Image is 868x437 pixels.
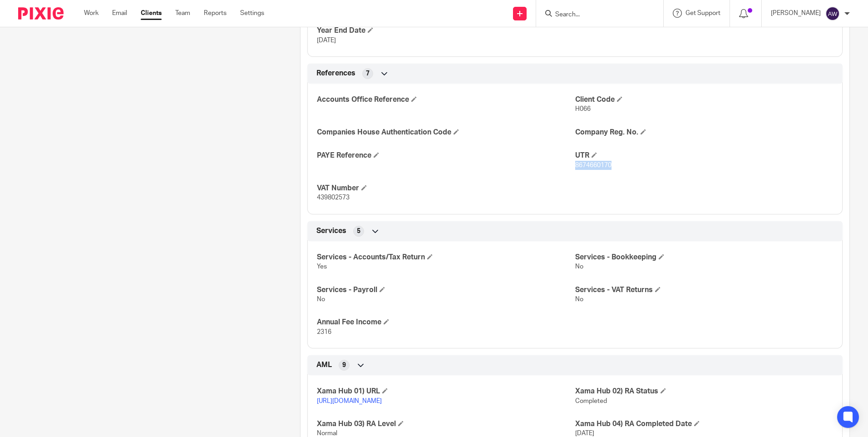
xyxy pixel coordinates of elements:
span: References [316,69,355,78]
h4: Companies House Authentication Code [317,128,575,137]
h4: PAYE Reference [317,151,575,160]
h4: Xama Hub 02) RA Status [575,387,833,396]
h4: VAT Number [317,184,575,193]
a: Work [84,9,99,18]
span: 439802573 [317,194,350,201]
span: Services [316,226,346,236]
img: svg%3E [825,6,840,21]
p: [PERSON_NAME] [771,9,821,18]
span: Normal [317,430,337,437]
span: No [575,263,583,270]
span: [DATE] [317,37,336,44]
span: [DATE] [575,430,594,437]
span: 9 [342,361,346,370]
h4: Services - Accounts/Tax Return [317,253,575,262]
a: Reports [204,9,227,18]
h4: Xama Hub 01) URL [317,387,575,396]
a: Clients [141,9,162,18]
span: AML [316,360,332,370]
span: 7 [366,69,370,78]
h4: Xama Hub 03) RA Level [317,419,575,429]
span: No [575,296,583,303]
h4: Client Code [575,95,833,104]
a: Team [175,9,190,18]
img: Pixie [18,7,64,20]
span: No [317,296,325,303]
span: 2316 [317,329,331,335]
span: Completed [575,398,607,404]
span: Get Support [686,10,720,16]
span: 5 [357,227,360,236]
h4: Xama Hub 04) RA Completed Date [575,419,833,429]
input: Search [554,11,636,19]
span: H066 [575,106,591,112]
h4: Services - VAT Returns [575,285,833,295]
h4: Annual Fee Income [317,318,575,327]
h4: Year End Date [317,26,575,35]
h4: Company Reg. No. [575,128,833,137]
span: Yes [317,263,327,270]
h4: Services - Bookkeeping [575,253,833,262]
h4: Services - Payroll [317,285,575,295]
a: [URL][DOMAIN_NAME] [317,398,382,404]
span: 8674660170 [575,162,612,169]
a: Settings [240,9,264,18]
a: Email [112,9,127,18]
h4: UTR [575,151,833,160]
h4: Accounts Office Reference [317,95,575,104]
